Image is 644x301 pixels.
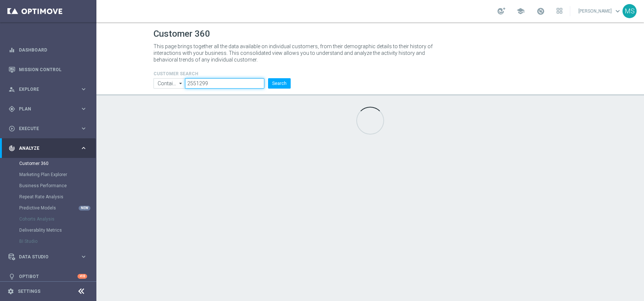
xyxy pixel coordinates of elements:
[9,145,15,152] i: track_changes
[153,29,587,39] h1: Customer 360
[19,194,77,200] a: Repeat Rate Analysis
[19,267,77,286] a: Optibot
[80,253,87,260] i: keyboard_arrow_right
[8,67,87,73] button: Mission Control
[177,79,185,88] i: arrow_drop_down
[9,273,15,280] i: lightbulb
[19,107,80,111] span: Plan
[9,125,80,132] div: Execute
[578,6,622,17] a: [PERSON_NAME]keyboard_arrow_down
[77,274,87,279] div: +10
[516,7,525,15] span: school
[79,206,90,211] div: NEW
[9,254,80,260] div: Data Studio
[19,87,80,92] span: Explore
[19,161,77,166] a: Customer 360
[19,172,77,178] a: Marketing Plan Explorer
[185,78,264,89] input: Enter CID, Email, name or phone
[19,169,96,180] div: Marketing Plan Explorer
[19,214,96,225] div: Cohorts Analysis
[8,126,87,132] button: play_circle_outline Execute keyboard_arrow_right
[18,289,40,294] a: Settings
[9,40,87,60] div: Dashboard
[153,78,185,89] input: Contains
[19,146,80,150] span: Analyze
[19,180,96,191] div: Business Performance
[153,43,439,63] p: This page brings together all the data available on individual customers, from their demographic ...
[153,71,291,76] h4: CUSTOMER SEARCH
[19,183,77,189] a: Business Performance
[19,205,77,211] a: Predictive Models
[8,106,87,112] button: gps_fixed Plan keyboard_arrow_right
[19,191,96,202] div: Repeat Rate Analysis
[9,86,80,93] div: Explore
[19,202,96,214] div: Predictive Models
[614,7,622,15] span: keyboard_arrow_down
[80,105,87,112] i: keyboard_arrow_right
[622,4,637,18] div: MS
[19,227,77,233] a: Deliverability Metrics
[8,274,87,279] button: lightbulb Optibot +10
[8,254,87,260] button: Data Studio keyboard_arrow_right
[9,86,15,93] i: person_search
[8,145,87,151] button: track_changes Analyze keyboard_arrow_right
[80,145,87,152] i: keyboard_arrow_right
[19,255,80,259] span: Data Studio
[7,288,14,295] i: settings
[9,267,87,286] div: Optibot
[9,106,80,112] div: Plan
[19,158,96,169] div: Customer 360
[19,60,87,79] a: Mission Control
[8,47,87,53] button: equalizer Dashboard
[19,126,80,131] span: Execute
[19,236,96,247] div: BI Studio
[268,78,291,89] button: Search
[80,86,87,93] i: keyboard_arrow_right
[19,225,96,236] div: Deliverability Metrics
[80,125,87,132] i: keyboard_arrow_right
[9,125,15,132] i: play_circle_outline
[9,145,80,152] div: Analyze
[9,60,87,79] div: Mission Control
[8,86,87,92] button: person_search Explore keyboard_arrow_right
[9,106,15,112] i: gps_fixed
[19,40,87,60] a: Dashboard
[9,47,15,53] i: equalizer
